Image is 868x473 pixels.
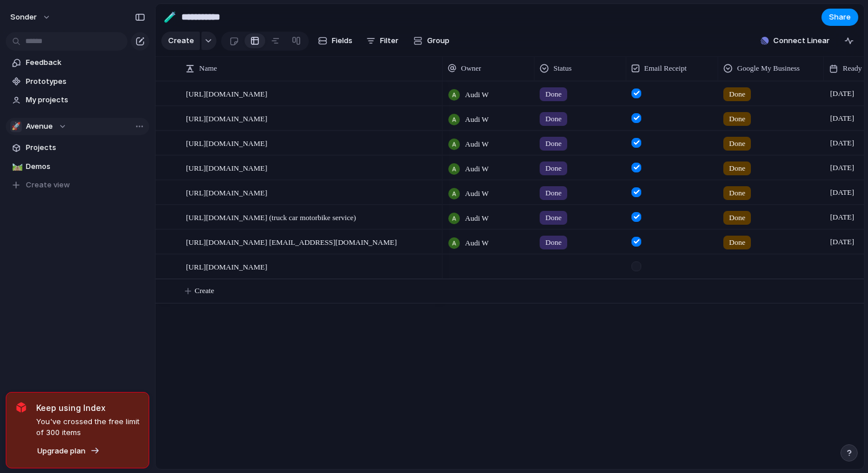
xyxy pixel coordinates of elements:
span: Audi W [465,89,489,101]
button: Group [408,32,455,50]
span: [URL][DOMAIN_NAME] [EMAIL_ADDRESS][DOMAIN_NAME] [186,235,397,248]
span: Create [195,285,214,297]
button: 🧪 [161,8,179,26]
span: Google My Business [737,63,800,74]
span: Done [729,163,745,174]
button: Create view [6,176,149,194]
span: [URL][DOMAIN_NAME] [186,136,268,149]
span: Email Receipt [644,63,687,74]
span: [DATE] [827,87,857,101]
span: Feedback [26,57,145,68]
span: Done [545,113,561,125]
span: [DATE] [827,111,857,125]
span: Done [545,138,561,149]
span: Done [729,113,745,125]
button: Connect Linear [756,32,834,49]
span: Upgrade plan [37,445,86,457]
span: [URL][DOMAIN_NAME] (truck car motorbike service) [186,210,356,224]
span: Create [168,35,194,47]
span: [DATE] [827,235,857,249]
span: Name [199,63,217,74]
span: Owner [461,63,481,74]
span: Done [729,138,745,149]
span: [URL][DOMAIN_NAME] [186,161,268,174]
div: 🚀 [10,121,22,132]
span: [DATE] [827,161,857,175]
span: Audi W [465,163,489,175]
span: Done [729,237,745,248]
span: Share [829,11,851,23]
span: Done [545,237,561,248]
a: Feedback [6,54,149,71]
span: Fields [332,35,352,47]
span: [URL][DOMAIN_NAME] [186,260,268,273]
span: [URL][DOMAIN_NAME] [186,111,268,125]
span: sonder [10,11,37,23]
span: Done [545,89,561,100]
a: Projects [6,139,149,156]
span: Audi W [465,213,489,224]
span: Done [545,187,561,199]
span: [DATE] [827,186,857,199]
button: Upgrade plan [34,443,103,459]
span: [DATE] [827,210,857,224]
button: 🛤️ [10,161,22,172]
span: Done [545,163,561,174]
a: Prototypes [6,73,149,90]
span: You've crossed the free limit of 300 items [36,416,139,439]
span: [URL][DOMAIN_NAME] [186,87,268,100]
span: Audi W [465,237,489,249]
span: My projects [26,94,145,106]
span: [URL][DOMAIN_NAME] [186,186,268,199]
span: [DATE] [827,136,857,150]
span: Audi W [465,114,489,125]
button: Create [161,32,200,50]
div: 🧪 [164,9,176,25]
span: Status [553,63,572,74]
span: Done [729,187,745,199]
span: Done [729,89,745,100]
button: sonder [5,8,57,26]
span: Audi W [465,139,489,150]
a: 🛤️Demos [6,158,149,175]
button: Fields [313,32,357,50]
button: 🚀Avenue [6,118,149,135]
button: Share [821,9,858,26]
span: Create view [26,179,70,191]
span: Done [729,212,745,224]
button: Filter [362,32,403,50]
span: Group [427,35,449,47]
span: Avenue [26,121,53,132]
span: Prototypes [26,76,145,87]
span: Keep using Index [36,402,139,414]
div: 🛤️ [12,160,20,173]
a: My projects [6,91,149,109]
span: Connect Linear [773,35,830,47]
span: Done [545,212,561,224]
span: Filter [380,35,398,47]
span: Projects [26,142,145,153]
span: Audi W [465,188,489,199]
span: Demos [26,161,145,172]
